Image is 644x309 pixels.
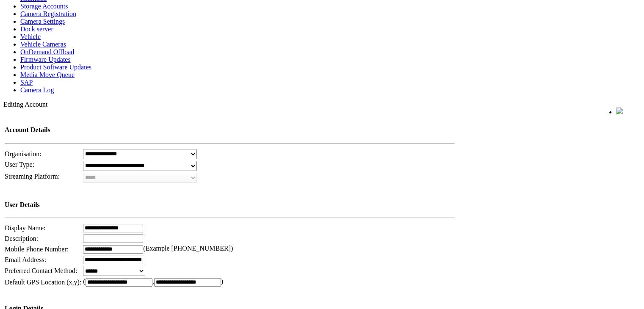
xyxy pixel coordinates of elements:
[20,79,33,86] a: SAP
[20,41,66,48] a: Vehicle Cameras
[5,235,38,242] span: Description:
[20,48,74,55] a: OnDemand Offload
[20,18,65,25] a: Camera Settings
[5,256,46,263] span: Email Address:
[20,3,68,10] a: Storage Accounts
[20,86,54,94] a: Camera Log
[5,161,34,168] span: User Type:
[5,201,455,209] h4: User Details
[5,150,41,157] span: Organisation:
[3,101,47,108] span: Editing Account
[5,173,60,180] span: Streaming Platform:
[5,246,69,253] span: Mobile Phone Number:
[5,126,455,134] h4: Account Details
[20,10,76,17] a: Camera Registration
[83,277,455,287] td: ( , )
[616,108,623,114] img: bell24.png
[20,56,71,63] a: Firmware Updates
[5,224,45,232] span: Display Name:
[20,25,53,33] a: Dock server
[20,33,41,40] a: Vehicle
[5,279,81,286] span: Default GPS Location (x,y):
[502,108,599,114] span: Welcome, Nav Alchi design (Administrator)
[143,245,233,252] span: (Example [PHONE_NUMBER])
[20,71,75,78] a: Media Move Queue
[5,267,77,274] span: Preferred Contact Method:
[20,63,91,71] a: Product Software Updates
